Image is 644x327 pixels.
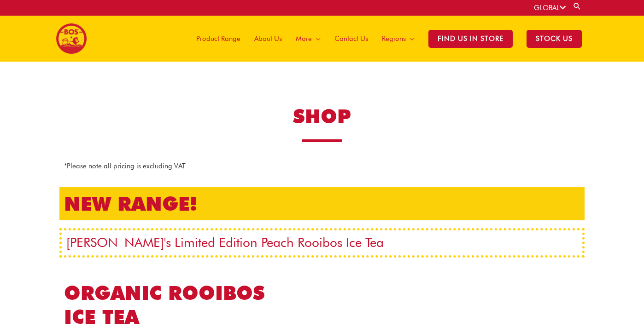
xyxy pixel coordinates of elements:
[64,192,580,216] h2: NEW RANGE!
[182,16,589,62] nav: Site Navigation
[328,16,375,62] a: Contact Us
[573,2,582,11] a: Search button
[334,25,368,52] span: Contact Us
[66,235,578,251] h3: [PERSON_NAME]'s Limited Edition Peach Rooibos Ice Tea
[247,16,289,62] a: About Us
[382,25,406,52] span: Regions
[375,16,422,62] a: Regions
[196,25,240,52] span: Product Range
[527,30,582,48] span: STOCK US
[289,16,328,62] a: More
[56,23,87,54] img: BOS logo finals-200px
[254,25,282,52] span: About Us
[534,4,566,12] a: GLOBAL
[422,16,520,62] a: Find Us in Store
[64,161,580,172] p: *Please note all pricing is excluding VAT
[520,16,589,62] a: STOCK US
[189,16,247,62] a: Product Range
[428,30,513,48] span: Find Us in Store
[142,103,502,130] h1: SHOP
[296,25,312,52] span: More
